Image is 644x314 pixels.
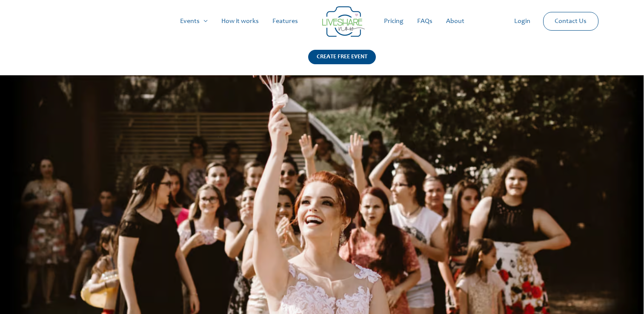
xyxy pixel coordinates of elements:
[266,8,305,35] a: Features
[548,12,593,30] a: Contact Us
[308,50,376,64] div: CREATE FREE EVENT
[410,8,439,35] a: FAQs
[507,8,537,35] a: Login
[439,8,471,35] a: About
[377,8,410,35] a: Pricing
[322,6,365,37] img: LiveShare logo - Capture & Share Event Memories
[215,8,266,35] a: How it works
[173,8,215,35] a: Events
[15,8,629,35] nav: Site Navigation
[308,50,376,75] a: CREATE FREE EVENT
